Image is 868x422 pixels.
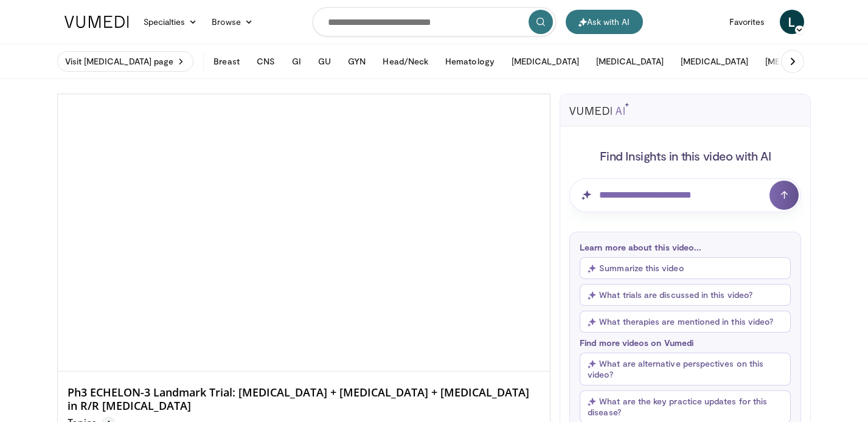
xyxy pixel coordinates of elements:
[285,49,308,74] button: GI
[780,10,804,34] a: L
[673,49,755,74] button: [MEDICAL_DATA]
[206,49,246,74] button: Breast
[569,178,801,212] input: Question for AI
[204,10,260,34] a: Browse
[580,242,791,252] p: Learn more about this video...
[580,311,791,333] button: What therapies are mentioned in this video?
[313,7,556,36] input: Search topics, interventions
[64,16,129,28] img: VuMedi Logo
[58,94,550,372] video-js: Video Player
[580,257,791,279] button: Summarize this video
[722,10,773,34] a: Favorites
[438,49,502,74] button: Hematology
[341,49,373,74] button: GYN
[580,337,791,348] p: Find more videos on Vumedi
[311,49,338,74] button: GU
[758,49,840,74] button: [MEDICAL_DATA]
[569,103,629,115] img: vumedi-ai-logo.svg
[580,284,791,306] button: What trials are discussed in this video?
[136,10,205,34] a: Specialties
[68,386,541,412] h4: Ph3 ECHELON-3 Landmark Trial: [MEDICAL_DATA] + [MEDICAL_DATA] + [MEDICAL_DATA] in R/R [MEDICAL_DATA]
[589,49,671,74] button: [MEDICAL_DATA]
[57,51,194,72] a: Visit [MEDICAL_DATA] page
[249,49,282,74] button: CNS
[569,148,801,164] h4: Find Insights in this video with AI
[566,10,643,34] button: Ask with AI
[504,49,586,74] button: [MEDICAL_DATA]
[375,49,436,74] button: Head/Neck
[580,353,791,386] button: What are alternative perspectives on this video?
